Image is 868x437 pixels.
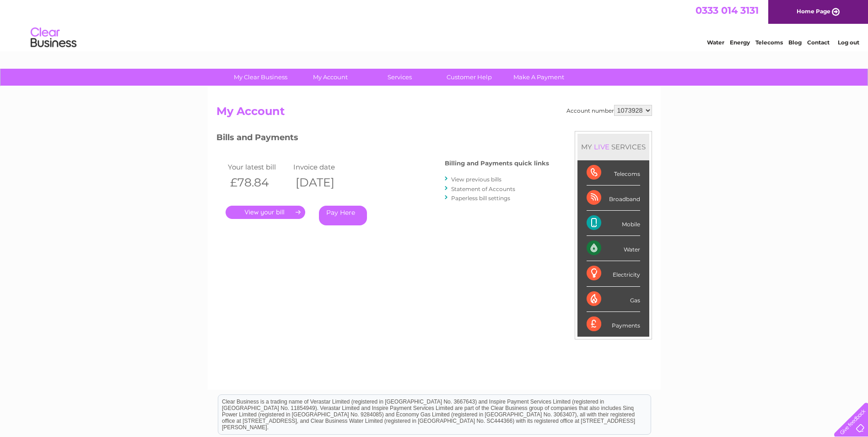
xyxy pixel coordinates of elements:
[577,134,649,160] div: MY SERVICES
[216,131,549,147] h3: Bills and Payments
[319,206,367,225] a: Pay Here
[216,105,652,122] h2: My Account
[587,186,640,211] div: Broadband
[788,39,802,46] a: Blog
[566,105,652,116] div: Account number
[30,24,77,52] img: logo.png
[226,206,305,219] a: .
[695,5,759,16] a: 0333 014 3131
[587,312,640,337] div: Payments
[587,261,640,286] div: Electricity
[587,211,640,236] div: Mobile
[755,39,783,46] a: Telecoms
[501,69,577,86] a: Make A Payment
[445,160,549,167] h4: Billing and Payments quick links
[223,69,298,86] a: My Clear Business
[587,160,640,186] div: Telecoms
[291,173,357,192] th: [DATE]
[292,69,368,86] a: My Account
[592,142,611,151] div: LIVE
[707,39,724,46] a: Water
[362,69,437,86] a: Services
[431,69,507,86] a: Customer Help
[291,161,357,173] td: Invoice date
[226,173,291,192] th: £78.84
[451,186,515,192] a: Statement of Accounts
[587,287,640,312] div: Gas
[451,195,510,202] a: Paperless bill settings
[838,39,859,46] a: Log out
[451,176,501,183] a: View previous bills
[218,5,651,44] div: Clear Business is a trading name of Verastar Limited (registered in [GEOGRAPHIC_DATA] No. 3667643...
[807,39,830,46] a: Contact
[226,161,291,173] td: Your latest bill
[587,236,640,261] div: Water
[730,39,750,46] a: Energy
